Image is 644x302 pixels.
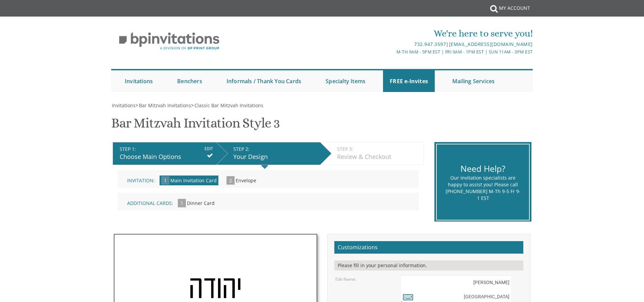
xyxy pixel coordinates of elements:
[205,146,213,152] input: EDIT
[170,70,209,92] a: Benchers
[170,177,217,184] span: Main Invitation Card
[112,102,136,109] span: Invitations
[335,276,356,282] label: Edit Name:
[194,102,263,109] a: Classic Bar Mitzvah Invitations
[334,241,523,254] h2: Customizations
[120,146,213,153] div: STEP 1:
[194,102,263,109] span: Classic Bar Mitzvah Invitations
[449,41,533,47] a: [EMAIL_ADDRESS][DOMAIN_NAME]
[139,102,191,109] span: Bar Mitzvah Invitations
[220,70,308,92] a: Informals / Thank You Cards
[111,116,280,136] h1: Bar Mitzvah Invitation Style 3
[252,40,533,48] div: |
[127,177,155,184] span: Invitation:
[136,102,191,109] span: >
[337,153,420,161] div: Review & Checkout
[252,48,533,55] div: M-Th 9am - 5pm EST | Fri 9am - 1pm EST | Sun 11am - 3pm EST
[445,163,521,175] div: Need Help?
[414,41,446,47] a: 732.947.3597
[161,176,169,185] span: 1
[226,176,235,185] span: 2
[178,199,186,207] span: 1
[252,27,533,40] div: We're here to serve you!
[127,200,173,206] span: Additional Cards:
[337,146,420,153] div: STEP 3:
[602,260,644,292] iframe: chat widget
[334,260,523,271] div: Please fill in your personal information.
[383,70,435,92] a: FREE e-Invites
[118,70,160,92] a: Invitations
[236,177,256,184] span: Envelope
[187,200,215,206] span: Dinner Card
[111,27,227,55] img: BP Invitation Loft
[445,175,521,202] div: Our invitation specialists are happy to assist you! Please call [PHONE_NUMBER] M-Th 9-5 Fr 9-1 EST
[120,153,213,161] div: Choose Main Options
[446,70,501,92] a: Mailing Services
[191,102,263,109] span: >
[319,70,372,92] a: Specialty Items
[233,146,317,153] div: STEP 2:
[111,102,136,109] a: Invitations
[138,102,191,109] a: Bar Mitzvah Invitations
[233,153,317,161] div: Your Design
